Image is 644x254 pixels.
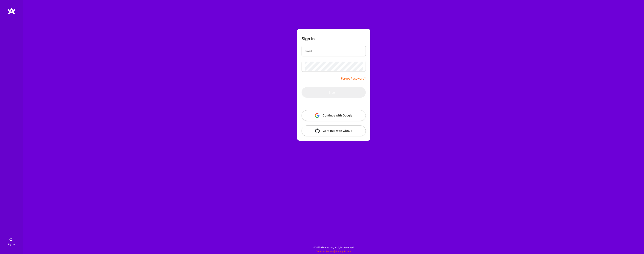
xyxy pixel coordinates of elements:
[7,242,15,246] div: Sign In
[302,87,366,98] button: Sign In
[305,46,363,56] input: Email...
[315,113,320,118] img: icon
[335,250,351,253] a: Privacy Policy
[7,235,15,242] img: sign in
[341,76,366,81] a: Forgot Password?
[315,129,320,133] img: icon
[302,36,315,41] h3: Sign In
[302,125,366,136] button: Continue with Github
[8,8,15,15] img: logo
[316,250,351,253] span: |
[316,250,334,253] a: Terms of Service
[302,110,366,121] button: Continue with Google
[23,243,644,252] div: © 2025 ATeams Inc., All rights reserved.
[8,235,15,246] a: sign inSign In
